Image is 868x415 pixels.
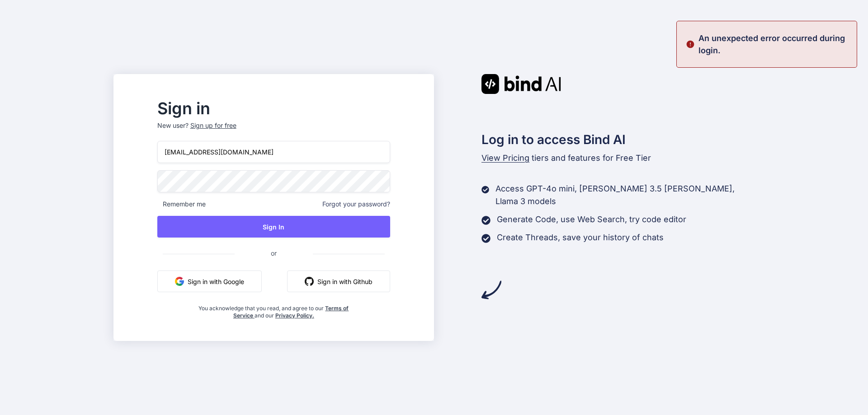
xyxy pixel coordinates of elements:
div: You acknowledge that you read, and agree to our and our [196,299,352,319]
div: Sign up for free [190,121,236,130]
h2: Log in to access Bind AI [481,130,755,149]
button: Sign in with Github [287,270,390,292]
input: Login or Email [157,141,390,163]
p: An unexpected error occurred during login. [698,32,851,56]
span: or [235,242,313,264]
img: arrow [481,280,501,300]
span: View Pricing [481,153,529,163]
img: google [175,277,184,286]
h2: Sign in [157,101,390,116]
span: Forgot your password? [322,200,390,209]
img: github [305,277,314,286]
p: Generate Code, use Web Search, try code editor [497,213,686,226]
img: Bind AI logo [481,74,561,94]
p: Access GPT-4o mini, [PERSON_NAME] 3.5 [PERSON_NAME], Llama 3 models [495,182,755,208]
a: Terms of Service [233,305,349,319]
p: Create Threads, save your history of chats [497,231,664,244]
button: Sign in with Google [157,270,262,292]
p: New user? [157,121,390,141]
a: Privacy Policy. [275,312,314,319]
span: Remember me [157,200,206,209]
button: Sign In [157,216,390,238]
p: tiers and features for Free Tier [481,152,755,164]
img: alert [686,32,695,56]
